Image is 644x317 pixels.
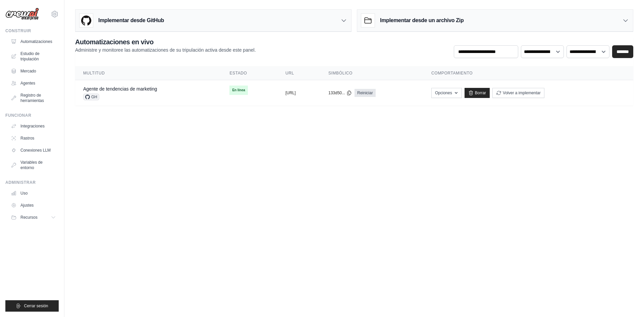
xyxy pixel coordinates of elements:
[357,91,373,95] font: Reiniciar
[20,160,43,170] font: Variables de entorno
[8,145,59,156] a: Conexiones LLM
[465,88,490,98] a: Borrar
[8,78,59,89] a: Agentes
[75,38,154,46] font: Automatizaciones en vivo
[492,88,544,98] button: Volver a implementar
[83,71,105,75] font: Multitud
[435,91,452,95] font: Opciones
[75,47,256,53] font: Administre y monitoree las automatizaciones de su tripulación activa desde este panel.
[91,95,97,99] font: GH
[328,71,353,75] font: Simbólico
[503,91,541,95] font: Volver a implementar
[20,51,40,61] font: Estudio de tripulación
[5,180,36,185] font: Administrar
[8,212,59,223] button: Recursos
[20,215,38,220] font: Recursos
[5,8,39,20] img: Logo
[20,136,34,141] font: Rastros
[20,39,52,44] font: Automatizaciones
[8,90,59,106] a: Registro de herramientas
[380,17,464,23] font: Implementar desde un archivo Zip
[24,304,48,308] font: Cerrar sesión
[20,81,35,86] font: Agentes
[20,203,34,208] font: Ajustes
[79,14,93,27] img: Logotipo de GitHub
[8,188,59,199] a: Uso
[328,90,352,96] button: 133d50...
[328,91,345,95] font: 133d50...
[355,89,376,97] a: Reiniciar
[8,200,59,211] a: Ajustes
[5,29,31,33] font: Construir
[431,88,462,98] button: Opciones
[610,285,644,317] iframe: Chat Widget
[20,93,44,103] font: Registro de herramientas
[229,71,247,75] font: Estado
[8,133,59,144] a: Rastros
[20,69,36,73] font: Mercado
[83,86,157,92] a: Agente de tendencias de marketing
[8,66,59,76] a: Mercado
[8,157,59,173] a: Variables de entorno
[20,191,28,196] font: Uso
[8,36,59,47] a: Automatizaciones
[8,121,59,131] a: Integraciones
[5,113,31,118] font: Funcionar
[20,124,45,128] font: Integraciones
[20,148,51,153] font: Conexiones LLM
[98,17,164,23] font: Implementar desde GitHub
[431,71,473,75] font: Comportamiento
[8,48,59,64] a: Estudio de tripulación
[285,71,294,75] font: URL
[475,91,486,95] font: Borrar
[232,88,245,92] font: En línea
[5,300,59,312] button: Cerrar sesión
